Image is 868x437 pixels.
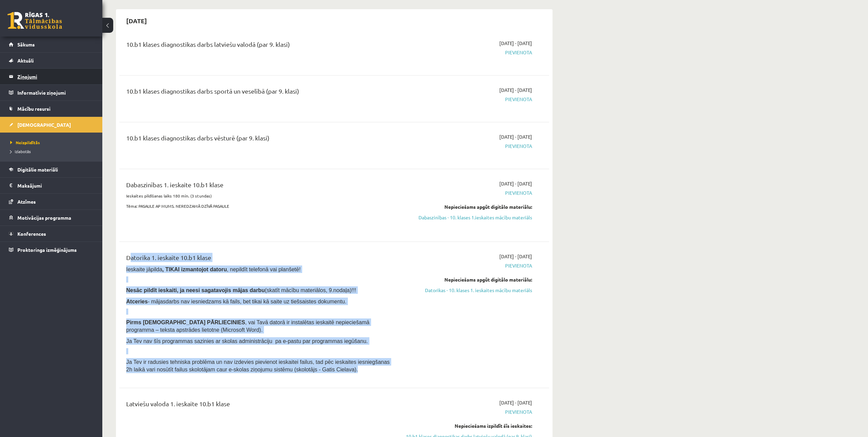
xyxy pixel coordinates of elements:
b: Atceries [126,299,148,304]
div: Nepieciešams izpildīt šīs ieskaites: [403,422,532,429]
span: [DEMOGRAPHIC_DATA] [17,122,71,128]
a: Sākums [9,37,94,52]
a: Neizpildītās [10,139,95,146]
div: Latviešu valoda 1. ieskaite 10.b1 klase [126,399,393,412]
span: Mācību resursi [17,106,50,112]
a: [DEMOGRAPHIC_DATA] [9,117,94,133]
legend: Ziņojumi [17,69,94,84]
span: Pievienota [403,408,532,415]
legend: Maksājumi [17,178,94,193]
span: Motivācijas programma [17,215,71,221]
p: Tēma: PASAULE AP MUMS. NEREDZAMĀ DZĪVĀ PASAULE [126,203,393,209]
a: Rīgas 1. Tālmācības vidusskola [8,12,62,29]
div: 10.b1 klases diagnostikas darbs sportā un veselībā (par 9. klasi) [126,86,393,99]
span: [DATE] - [DATE] [499,253,532,260]
span: Ja Tev nav šīs programmas sazinies ar skolas administrāciju pa e-pastu par programmas iegūšanu. [126,338,368,344]
a: Digitālie materiāli [9,162,94,177]
a: Proktoringa izmēģinājums [9,242,94,258]
span: [DATE] - [DATE] [499,133,532,140]
div: Datorika 1. ieskaite 10.b1 klase [126,253,393,265]
span: Pirms [DEMOGRAPHIC_DATA] PĀRLIECINIES [126,319,245,325]
span: Pievienota [403,189,532,196]
span: Izlabotās [10,149,31,154]
h2: [DATE] [119,13,154,29]
span: Ja Tev ir radusies tehniska problēma un nav izdevies pievienot ieskaitei failus, tad pēc ieskaite... [126,359,390,372]
span: Atzīmes [17,199,36,205]
span: Ieskaite jāpilda , nepildīt telefonā vai planšetē! [126,267,300,272]
a: Maksājumi [9,178,94,193]
div: 10.b1 klases diagnostikas darbs vēsturē (par 9. klasi) [126,133,393,146]
p: Ieskaites pildīšanas laiks 180 min. (3 stundas) [126,193,393,199]
span: Sākums [17,41,35,47]
a: Dabaszinības - 10. klases 1.ieskaites mācību materiāls [403,214,532,221]
span: Nesāc pildīt ieskaiti, ja neesi sagatavojis mājas darbu [126,287,265,293]
div: Nepieciešams apgūt digitālo materiālu: [403,276,532,283]
div: Nepieciešams apgūt digitālo materiālu: [403,203,532,210]
span: [DATE] - [DATE] [499,40,532,47]
span: Neizpildītās [10,140,40,145]
a: Datorikas - 10. klases 1. ieskaites mācību materiāls [403,287,532,294]
legend: Informatīvie ziņojumi [17,85,94,100]
span: Digitālie materiāli [17,166,58,173]
a: Informatīvie ziņojumi [9,85,94,100]
div: 10.b1 klases diagnostikas darbs latviešu valodā (par 9. klasi) [126,40,393,52]
span: [DATE] - [DATE] [499,399,532,406]
span: Aktuāli [17,57,34,64]
span: Konferences [17,231,46,237]
span: Pievienota [403,262,532,269]
a: Atzīmes [9,194,94,209]
b: , TIKAI izmantojot datoru [162,267,227,272]
span: (skatīt mācību materiālos, 9.nodaļa)!!! [265,287,356,293]
span: Pievienota [403,49,532,56]
span: [DATE] - [DATE] [499,86,532,94]
span: , vai Tavā datorā ir instalētas ieskaitē nepieciešamā programma – teksta apstrādes lietotne (Micr... [126,319,369,333]
span: - mājasdarbs nav iesniedzams kā fails, bet tikai kā saite uz tiešsaistes dokumentu. [126,299,347,304]
span: Pievienota [403,142,532,150]
a: Aktuāli [9,53,94,68]
a: Izlabotās [10,148,95,154]
span: Pievienota [403,96,532,103]
span: Proktoringa izmēģinājums [17,247,77,253]
span: [DATE] - [DATE] [499,180,532,187]
a: Motivācijas programma [9,210,94,226]
a: Mācību resursi [9,101,94,117]
a: Konferences [9,226,94,242]
div: Dabaszinības 1. ieskaite 10.b1 klase [126,180,393,193]
a: Ziņojumi [9,69,94,84]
